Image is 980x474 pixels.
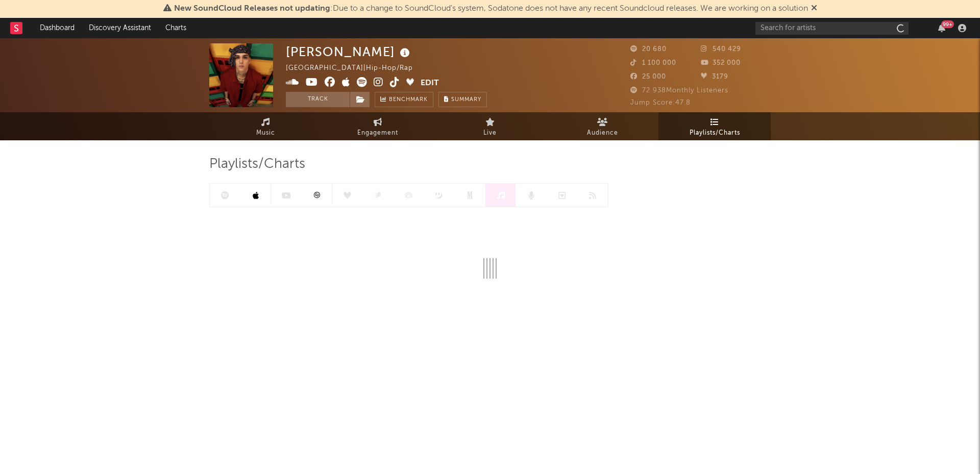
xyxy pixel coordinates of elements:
[286,62,425,74] div: [GEOGRAPHIC_DATA] | Hip-Hop/Rap
[209,112,322,140] a: Music
[941,20,954,28] div: 99 +
[209,158,305,170] span: Playlists/Charts
[630,87,728,94] span: 72 938 Monthly Listeners
[630,73,666,80] span: 25 000
[690,127,740,139] span: Playlists/Charts
[174,5,808,13] span: : Due to a change to SoundCloud's system, Sodatone does not have any recent Soundcloud releases. ...
[158,18,193,38] a: Charts
[630,60,676,66] span: 1 100 000
[701,73,728,80] span: 3179
[322,112,434,140] a: Engagement
[755,22,909,35] input: Search for artists
[938,24,945,32] button: 99+
[483,127,497,139] span: Live
[438,92,487,107] button: Summary
[701,60,741,66] span: 352 000
[451,97,481,103] span: Summary
[421,77,439,90] button: Edit
[389,94,428,106] span: Benchmark
[630,99,691,106] span: Jump Score: 47.8
[811,5,817,13] span: Dismiss
[256,127,275,139] span: Music
[286,43,412,60] div: [PERSON_NAME]
[357,127,398,139] span: Engagement
[33,18,82,38] a: Dashboard
[174,5,330,13] span: New SoundCloud Releases not updating
[701,46,741,53] span: 540 429
[630,46,667,53] span: 20 680
[546,112,658,140] a: Audience
[82,18,158,38] a: Discovery Assistant
[587,127,618,139] span: Audience
[375,92,433,107] a: Benchmark
[286,92,350,107] button: Track
[658,112,771,140] a: Playlists/Charts
[434,112,546,140] a: Live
